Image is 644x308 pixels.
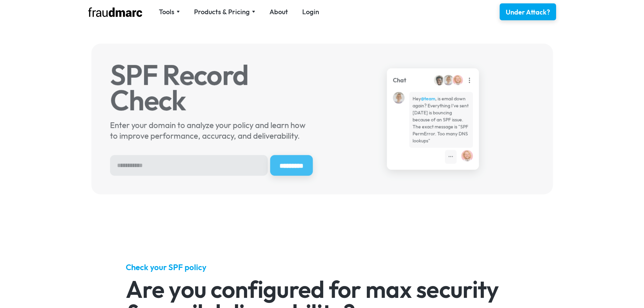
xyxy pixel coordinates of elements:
[110,62,313,113] h1: SPF Record Check
[110,120,313,141] div: Enter your domain to analyze your policy and learn how to improve performance, accuracy, and deli...
[412,95,470,144] div: Hey , is email down again? Everything I've sent [DATE] is bouncing because of an SPF issue. The e...
[269,7,288,17] a: About
[194,7,255,17] div: Products & Pricing
[110,155,313,176] form: Hero Sign Up Form
[159,7,174,17] div: Tools
[421,96,435,102] strong: @team
[506,7,550,17] div: Under Attack?
[500,3,556,20] a: Under Attack?
[302,7,319,17] a: Login
[194,7,250,17] div: Products & Pricing
[126,262,518,273] h5: Check your SPF policy
[159,7,180,17] div: Tools
[448,153,453,161] div: •••
[393,76,406,85] div: Chat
